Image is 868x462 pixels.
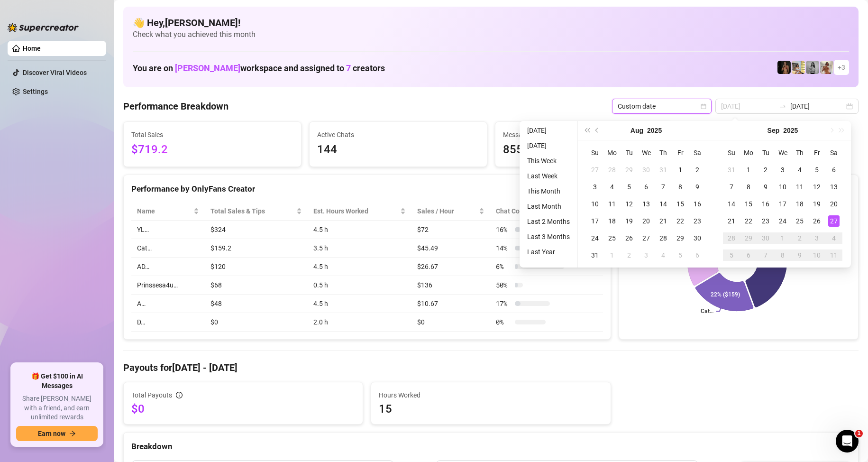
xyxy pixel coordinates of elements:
[131,276,205,295] td: Prinssesa4u…
[811,249,822,261] div: 10
[417,206,477,216] span: Sales / Hour
[760,232,771,244] div: 30
[411,239,490,258] td: $45.49
[777,164,788,176] div: 3
[757,161,774,178] td: 2025-09-02
[606,232,618,244] div: 25
[621,230,638,247] td: 2025-08-26
[757,195,774,213] td: 2025-09-16
[689,161,706,178] td: 2025-08-02
[779,102,786,110] span: to
[496,224,511,235] span: 16 %
[655,247,672,264] td: 2025-09-04
[131,313,205,332] td: D…
[794,198,805,210] div: 18
[523,185,574,197] li: This Month
[838,62,845,73] span: + 3
[757,178,774,195] td: 2025-09-09
[689,230,706,247] td: 2025-08-30
[523,246,574,258] li: Last Year
[743,215,754,227] div: 22
[808,144,825,161] th: Fr
[828,215,840,227] div: 27
[767,121,780,140] button: Choose a month
[806,61,819,74] img: A
[603,230,621,247] td: 2025-08-25
[621,247,638,264] td: 2025-09-02
[621,213,638,230] td: 2025-08-19
[723,247,740,264] td: 2025-10-05
[640,164,652,176] div: 30
[131,295,205,313] td: A…
[743,232,754,244] div: 29
[791,144,808,161] th: Th
[774,178,791,195] td: 2025-09-10
[8,23,79,32] img: logo-BBDzfeDw.svg
[777,232,788,244] div: 1
[589,198,601,210] div: 10
[828,249,840,261] div: 11
[723,195,740,213] td: 2025-09-14
[606,198,618,210] div: 11
[723,230,740,247] td: 2025-09-28
[811,181,822,193] div: 12
[689,213,706,230] td: 2025-08-23
[808,161,825,178] td: 2025-09-05
[658,198,669,210] div: 14
[603,247,621,264] td: 2025-09-01
[411,221,490,239] td: $72
[346,63,351,73] span: 7
[808,195,825,213] td: 2025-09-19
[740,178,757,195] td: 2025-09-08
[723,213,740,230] td: 2025-09-21
[317,141,479,159] span: 144
[825,195,842,213] td: 2025-09-20
[689,144,706,161] th: Sa
[672,213,689,230] td: 2025-08-22
[792,61,805,74] img: Prinssesa4u
[675,181,686,193] div: 8
[811,232,822,244] div: 3
[586,144,603,161] th: Su
[205,202,308,221] th: Total Sales & Tips
[308,221,411,239] td: 4.5 h
[176,392,183,398] span: info-circle
[825,144,842,161] th: Sa
[825,230,842,247] td: 2025-10-04
[672,230,689,247] td: 2025-08-29
[523,216,574,227] li: Last 2 Months
[379,401,603,416] span: 15
[726,215,737,227] div: 21
[638,230,655,247] td: 2025-08-27
[623,249,635,261] div: 2
[606,215,618,227] div: 18
[133,16,849,29] h4: 👋 Hey, [PERSON_NAME] !
[692,215,703,227] div: 23
[313,206,398,216] div: Est. Hours Worked
[828,164,840,176] div: 6
[743,164,754,176] div: 1
[825,178,842,195] td: 2025-09-13
[589,181,601,193] div: 3
[723,178,740,195] td: 2025-09-07
[794,249,805,261] div: 9
[205,313,308,332] td: $0
[726,198,737,210] div: 14
[603,195,621,213] td: 2025-08-11
[672,195,689,213] td: 2025-08-15
[137,206,192,216] span: Name
[582,121,592,140] button: Last year (Control + left)
[692,198,703,210] div: 16
[131,141,293,159] span: $719.2
[586,213,603,230] td: 2025-08-17
[820,61,833,74] img: Green
[658,232,669,244] div: 28
[308,313,411,332] td: 2.0 h
[692,232,703,244] div: 30
[783,121,798,140] button: Choose a year
[621,178,638,195] td: 2025-08-05
[655,144,672,161] th: Th
[658,164,669,176] div: 31
[692,249,703,261] div: 6
[589,164,601,176] div: 27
